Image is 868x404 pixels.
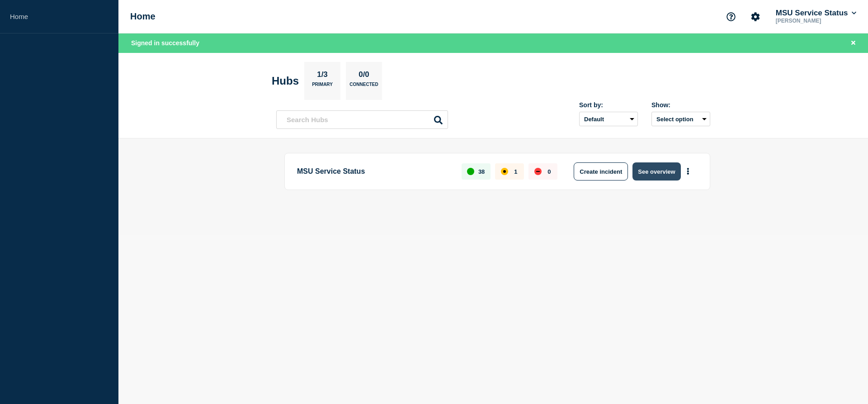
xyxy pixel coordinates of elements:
h1: Home [130,11,156,22]
p: 0/0 [355,70,373,82]
div: down [534,168,542,175]
p: MSU Service Status [297,162,451,181]
button: Account settings [746,7,765,26]
div: up [467,168,474,175]
h2: Hubs [272,75,299,87]
p: 38 [478,168,485,175]
button: Support [722,7,741,26]
button: Create incident [574,162,628,181]
p: 1 [514,168,517,175]
div: Show: [651,101,710,109]
button: MSU Service Status [774,9,858,18]
p: [PERSON_NAME] [774,18,858,24]
input: Search Hubs [276,110,448,129]
div: affected [501,168,508,175]
p: 1/3 [314,70,331,82]
p: Primary [312,82,333,91]
button: Select option [651,112,710,126]
select: Sort by [579,112,638,126]
button: More actions [682,163,694,180]
p: 0 [547,168,551,175]
button: Close banner [848,38,859,48]
div: Sort by: [579,101,638,109]
button: See overview [632,162,680,181]
p: Connected [349,82,378,91]
span: Signed in successfully [131,39,199,47]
